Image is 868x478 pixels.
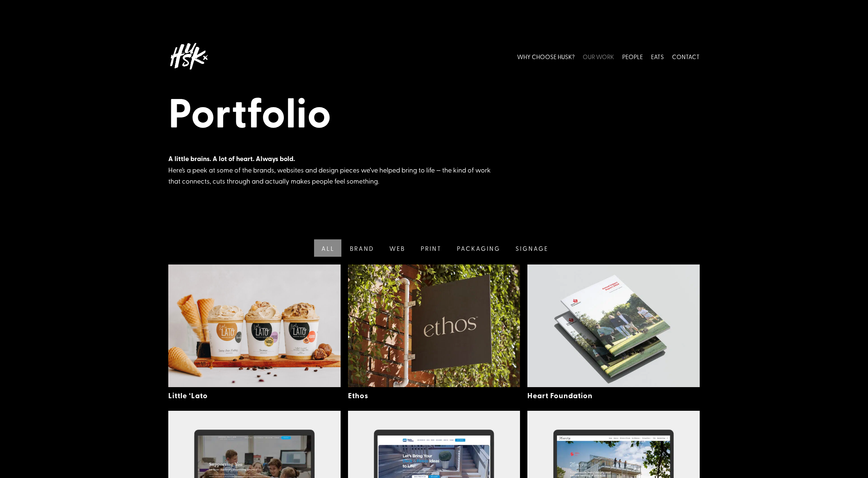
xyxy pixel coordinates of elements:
[168,87,700,140] h1: Portfolio
[672,40,700,73] a: CONTACT
[168,154,295,163] strong: A little brains. A lot of heart. Always bold.
[583,40,614,73] a: OUR WORK
[168,153,500,187] div: Here’s a peek at some of the brands, websites and design pieces we’ve helped bring to life — the ...
[168,264,341,387] img: Little ‘Lato
[313,239,341,257] a: All
[348,264,520,387] img: Ethos
[168,40,209,73] img: Husk logo
[341,239,381,257] a: Brand
[348,390,368,400] a: Ethos
[168,390,208,400] a: Little ‘Lato
[412,239,449,257] a: Print
[622,40,643,73] a: PEOPLE
[381,239,412,257] a: Web
[527,264,700,387] img: Heart Foundation
[517,40,575,73] a: WHY CHOOSE HUSK?
[448,239,507,257] a: Packaging
[507,239,555,257] a: Signage
[527,390,593,400] a: Heart Foundation
[651,40,664,73] a: EATS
